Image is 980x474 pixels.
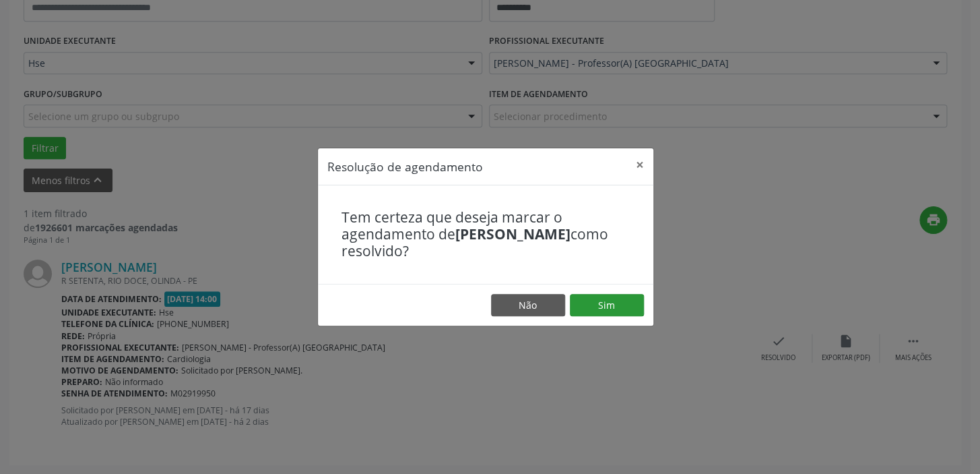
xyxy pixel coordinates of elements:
[341,209,630,260] h4: Tem certeza que deseja marcar o agendamento de como resolvido?
[491,294,565,317] button: Não
[327,158,483,175] h5: Resolução de agendamento
[570,294,644,317] button: Sim
[626,148,653,181] button: Close
[455,225,570,243] b: [PERSON_NAME]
